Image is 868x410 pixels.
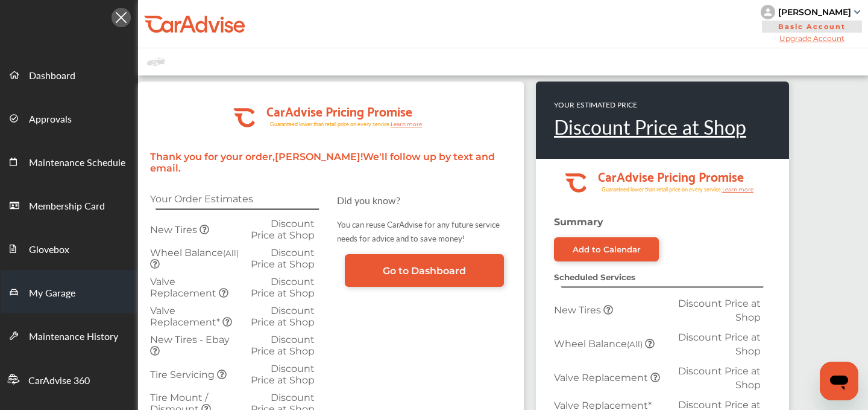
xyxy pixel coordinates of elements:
span: Basic Account [762,21,862,33]
tspan: Guaranteed lower than retail price on every service. [270,120,391,128]
small: (All) [223,248,239,258]
span: New Tires - Ebay [150,334,230,345]
iframe: Button to launch messaging window [820,362,858,400]
span: Glovebox [29,242,69,258]
img: placeholder_car.fcab19be.svg [147,54,165,69]
span: New Tires [150,224,200,235]
span: Valve Replacement [554,372,650,383]
span: Maintenance History [29,329,118,345]
span: Approvals [29,112,72,127]
span: Valve Replacement* [150,305,222,328]
span: Discount Price at Shop [251,363,315,386]
p: Did you know? [337,193,512,207]
p: Thank you for your order, [PERSON_NAME] ! We'll follow up by text and email. [150,151,512,174]
p: Your Order Estimates [150,193,325,205]
span: Go to Dashboard [383,265,466,277]
img: knH8PDtVvWoAbQRylUukY18CTiRevjo20fAtgn5MLBQj4uumYvk2MzTtcAIzfGAtb1XOLVMAvhLuqoNAbL4reqehy0jehNKdM... [761,5,775,19]
a: Dashboard [1,53,137,96]
span: Upgrade Account [761,34,863,43]
span: Dashboard [29,68,75,84]
span: My Garage [29,286,75,301]
span: Wheel Balance [150,247,239,258]
tspan: Learn more [722,186,754,193]
span: Tire Servicing [150,369,217,380]
img: sCxJUJ+qAmfqhQGDUl18vwLg4ZYJ6CxN7XmbOMBAAAAAElFTkSuQmCC [854,10,860,14]
a: Discount Price at Shop [554,113,746,141]
span: Discount Price at Shop [251,218,315,241]
span: New Tires [554,304,603,316]
span: CarAdvise 360 [28,373,90,389]
span: Valve Replacement [150,276,219,299]
span: Discount Price at Shop [251,276,315,299]
tspan: CarAdvise Pricing Promise [266,100,412,121]
tspan: CarAdvise Pricing Promise [598,165,744,187]
small: (All) [627,339,643,349]
strong: Scheduled Services [554,272,635,282]
a: Approvals [1,96,137,139]
span: Wheel Balance [554,338,645,350]
a: Glovebox [1,226,137,270]
div: Add to Calendar [573,245,641,254]
p: YOUR ESTIMATED PRICE [554,100,746,110]
strong: Summary [554,216,603,228]
span: Discount Price at Shop [251,305,315,328]
a: Add to Calendar [554,237,659,261]
img: Icon.5fd9dcc7.svg [112,8,131,27]
span: Membership Card [29,199,105,214]
tspan: Guaranteed lower than retail price on every service. [602,185,722,193]
a: Maintenance Schedule [1,139,137,183]
a: Membership Card [1,183,137,226]
small: You can reuse CarAdvise for any future service needs for advice and to save money! [337,219,500,244]
a: Go to Dashboard [345,254,504,287]
span: Maintenance Schedule [29,155,125,171]
span: Discount Price at Shop [251,334,315,357]
span: Discount Price at Shop [678,332,761,357]
span: Discount Price at Shop [251,247,315,270]
div: [PERSON_NAME] [778,7,851,18]
a: Maintenance History [1,313,137,357]
a: My Garage [1,270,137,313]
span: Discount Price at Shop [678,298,761,323]
tspan: Learn more [391,121,423,127]
span: Discount Price at Shop [678,365,761,391]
